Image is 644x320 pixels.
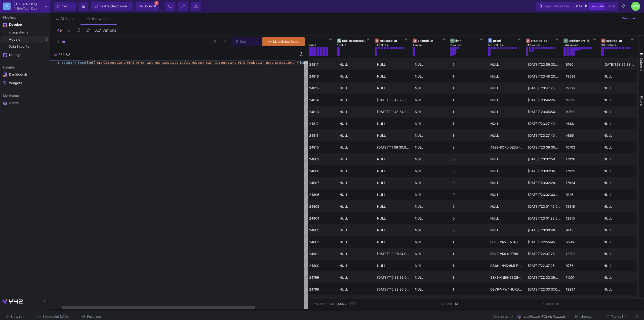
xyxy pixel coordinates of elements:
[453,236,485,248] div: 1
[87,17,91,21] img: Tab icon
[377,177,409,189] div: NULL
[302,70,334,82] div: 146324816
[606,39,631,43] div: expired_at
[54,2,76,11] button: main
[377,283,409,295] div: [DATE]T10:33:36.000Z
[563,43,601,47] div: 344 values
[603,141,636,153] div: NULL
[453,295,485,307] div: 1
[17,7,37,10] div: EduTech Dev
[603,94,636,106] div: NULL
[145,3,156,10] span: Commit
[630,2,640,11] button: MCA
[302,106,334,118] div: 146324813
[302,283,334,295] div: 146324798
[53,52,57,56] img: SQL-Model type child icon
[3,23,7,27] img: Navigation icon
[566,94,598,106] div: 19599
[528,70,560,82] div: [DATE]T23:48:20.000Z
[14,3,43,6] div: [GEOGRAPHIC_DATA]
[569,39,593,43] div: entitlement_id
[62,3,68,10] span: main
[607,3,617,10] button: Code
[566,201,598,212] div: 12816
[603,82,636,94] div: NULL
[3,81,7,85] img: Navigation icon
[302,177,334,189] div: 146324807
[566,118,598,130] div: 4866
[1,29,49,36] a: Integrations
[339,295,372,307] div: NULL
[493,314,514,319] span: Current asset:
[339,177,372,189] div: NULL
[566,130,598,141] div: 4865
[415,260,447,272] div: NULL
[611,315,626,318] span: Tables (1)
[453,106,485,118] div: 1
[415,130,447,141] div: NULL
[88,61,94,65] span: ref
[301,61,310,65] span: ORDER
[329,47,330,56] div: .
[339,224,372,236] div: NULL
[603,70,636,82] div: NULL
[603,295,636,307] div: NULL
[639,96,643,106] span: Filters
[639,58,643,72] span: Columns
[453,59,485,70] div: 0
[603,260,636,272] div: NULL
[528,212,560,224] div: [DATE]T23:01:23.000Z
[377,165,409,177] div: NULL
[528,94,560,106] div: [DATE]T23:46:26.000Z
[377,248,409,260] div: [DATE]T10:37:24.000Z
[339,236,372,248] div: NULL
[603,201,636,212] div: NULL
[240,40,246,44] span: Run
[94,61,95,65] span: (
[566,283,598,295] div: 12294
[61,40,65,44] img: SQL-Model type child icon
[3,73,7,77] img: Navigation icon
[339,59,372,70] div: NULL
[302,189,334,201] div: 146324806
[1,43,49,50] a: Data Exports
[415,118,447,130] div: NULL
[490,70,522,82] div: NULL
[377,70,409,82] div: NULL
[566,141,598,153] div: 10703
[302,236,334,248] div: 146324802
[304,39,329,43] div: id
[339,94,372,106] div: NULL
[526,43,563,47] div: 643 values
[339,260,372,272] div: NULL
[488,43,526,47] div: 508 values
[1,70,49,79] a: Navigation iconDashboards
[531,39,556,43] div: created_at
[528,260,560,272] div: [DATE]T22:37:25.000Z
[60,17,74,21] span: All items
[377,201,409,212] div: NULL
[339,70,372,82] div: NULL
[490,59,522,70] div: NULL
[528,141,560,153] div: [DATE]T23:06:30.000Z
[453,248,485,260] div: 1
[273,40,300,44] span: Materialize Asset
[377,189,409,201] div: NULL
[557,302,558,306] b: 1
[87,315,102,318] span: Past runs
[603,177,636,189] div: NULL
[339,272,372,283] div: NULL
[528,189,560,201] div: [DATE]T23:02:03.000Z
[631,2,640,11] div: MCA
[337,43,375,47] div: 1 value
[9,38,20,42] span: Models
[528,153,560,165] div: [DATE]T23:02:50.000Z
[415,70,447,82] div: NULL
[377,94,409,106] div: [DATE]T10:46:26.000Z
[453,201,485,212] div: 0
[528,165,560,177] div: [DATE]T23:02:36.000Z
[339,212,372,224] div: NULL
[566,236,598,248] div: 6596
[576,3,584,9] span: ctrl
[415,106,447,118] div: NULL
